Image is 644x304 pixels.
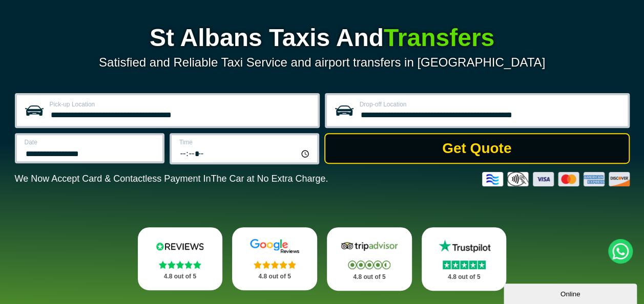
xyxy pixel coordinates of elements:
p: 4.8 out of 5 [243,270,306,283]
img: Stars [159,260,201,269]
h1: St Albans Taxis And [15,26,630,50]
p: 4.8 out of 5 [149,270,212,283]
p: Satisfied and Reliable Taxi Service and airport transfers in [GEOGRAPHIC_DATA] [15,55,630,70]
img: Reviews.io [149,238,211,254]
img: Trustpilot [433,238,495,254]
button: Get Quote [324,133,630,164]
a: Reviews.io Stars 4.8 out of 5 [138,227,223,290]
label: Date [25,139,156,145]
label: Time [179,139,311,145]
span: The Car at No Extra Charge. [211,173,328,184]
a: Google Stars 4.8 out of 5 [232,227,317,290]
img: Stars [254,260,296,269]
img: Stars [348,260,390,269]
span: Transfers [384,24,494,51]
label: Drop-off Location [360,101,621,107]
label: Pick-up Location [50,101,311,107]
p: 4.8 out of 5 [433,271,495,284]
img: Credit And Debit Cards [482,172,630,186]
p: We Now Accept Card & Contactless Payment In [15,173,328,184]
img: Google [244,238,305,254]
p: 4.8 out of 5 [338,271,401,284]
a: Tripadvisor Stars 4.8 out of 5 [327,227,412,291]
iframe: chat widget [504,281,639,304]
img: Tripadvisor [339,238,400,254]
a: Trustpilot Stars 4.8 out of 5 [422,227,507,291]
img: Stars [443,260,486,269]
